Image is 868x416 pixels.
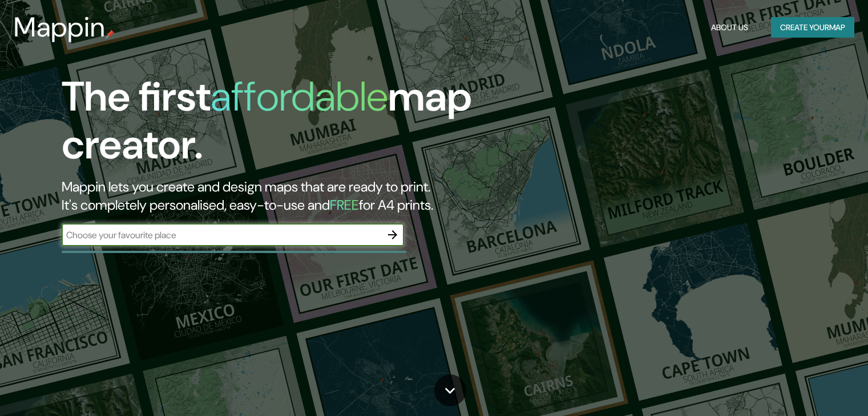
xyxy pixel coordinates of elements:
h1: affordable [211,70,388,123]
h2: Mappin lets you create and design maps that are ready to print. It's completely personalised, eas... [62,178,496,214]
img: mappin-pin [106,30,115,39]
button: Create yourmap [771,17,854,38]
input: Choose your favourite place [62,229,381,242]
button: About Us [706,17,753,38]
h1: The first map creator. [62,73,496,178]
h5: FREE [330,196,359,214]
h3: Mappin [14,11,106,43]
